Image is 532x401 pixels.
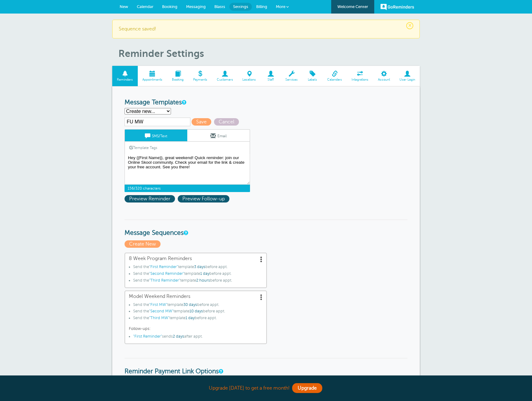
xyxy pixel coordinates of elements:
a: User Login [395,66,420,86]
span: Payments [191,78,209,82]
a: SMS/Text [125,130,187,141]
a: Save [192,119,214,125]
span: Calendar [137,4,153,9]
a: Model Weekend Reminders Send the"First MW"template30 daysbefore appt.Send the"Second MW"template1... [125,291,267,344]
a: Cancel [214,119,240,125]
h3: Message Sequences [125,219,407,237]
textarea: Hi {{First Name}}, your Skylar Model Weekend starts {{Date}}! No prep needed, but posting on soci... [125,154,250,185]
span: "First MW" [149,303,167,307]
span: Messaging [186,4,206,9]
span: 10 days [189,309,203,313]
span: Booking [170,78,185,82]
span: 156/320 characters [125,185,250,192]
a: Preview Reminder [125,196,178,202]
span: Billing [256,4,267,9]
li: Send the template before appt. [133,265,263,271]
span: New [120,4,128,9]
span: Appointments [141,78,164,82]
span: Settings [233,4,248,9]
span: Preview Follow-up [178,195,229,203]
a: Customers [212,66,238,86]
a: Message Sequences allow you to setup multiple reminder schedules that can use different Message T... [184,231,187,235]
span: 2 hours [196,278,210,283]
a: Account [373,66,395,86]
a: Calendars [323,66,347,86]
span: Booking [162,4,177,9]
h1: Reminder Settings [118,48,420,59]
a: Services [281,66,303,86]
h3: Message Templates [125,99,407,106]
a: 8 Week Program Reminders Send the"First Reminder"template3 daysbefore appt.Send the"Second Remind... [125,253,267,288]
span: Preview Reminder [125,195,175,203]
span: Services [284,78,300,82]
li: Send the template before appt. [133,303,263,309]
span: "Third MW" [149,316,169,320]
a: Staff [261,66,281,86]
span: 1 day [200,271,209,276]
span: 8 Week Program Reminders [129,256,263,262]
a: Upgrade [292,383,322,393]
span: Locations [241,78,258,82]
span: "First Reminder" [133,334,162,339]
span: Integrations [350,78,370,82]
span: Blasts [214,4,225,9]
a: Create New [125,241,162,247]
a: Template Tags [125,142,162,154]
span: User Login [398,78,417,82]
li: sends after appt. [133,334,263,341]
span: Staff [264,78,278,82]
a: Payments [188,66,212,86]
span: Save [192,118,211,126]
li: Send the template before appt. [133,309,263,316]
a: These settings apply to all templates. Automatically add a payment link to your reminders if an a... [219,369,222,373]
a: Preview Follow-up [178,196,231,202]
a: Integrations [347,66,373,86]
a: This is the wording for your reminder and follow-up messages. You can create multiple templates i... [182,100,185,104]
p: Follow-ups: [129,327,263,331]
span: More [276,4,285,9]
li: Send the template before appt. [133,278,263,285]
a: Labels [303,66,323,86]
li: Send the template before appt. [133,271,263,278]
span: 30 days [183,303,197,307]
p: Sequence saved! [119,26,413,32]
span: 3 days [194,265,205,269]
input: Template Name [125,118,190,126]
span: Cancel [214,118,239,126]
span: "Second MW" [149,309,173,313]
span: Customers [215,78,235,82]
a: Locations [238,66,261,86]
a: Appointments [138,66,167,86]
span: Labels [306,78,320,82]
span: "Second Reminder" [149,271,184,276]
a: Email [187,130,250,141]
span: × [406,22,413,29]
h3: Reminder Payment Link Options [125,358,407,375]
iframe: Resource center [507,376,526,395]
a: Booking [167,66,189,86]
span: Calendars [326,78,344,82]
span: Account [376,78,391,82]
a: Settings [229,3,252,11]
span: Reminders [115,78,135,82]
span: Create New [125,240,161,248]
span: "First Reminder" [149,265,178,269]
li: Send the template before appt. [133,316,263,323]
span: "Third Reminder" [149,278,180,283]
span: 2 days [173,334,184,339]
span: Model Weekend Reminders [129,294,263,299]
span: 1 day [185,316,195,320]
div: Upgrade [DATE] to get a free month! [112,382,420,395]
